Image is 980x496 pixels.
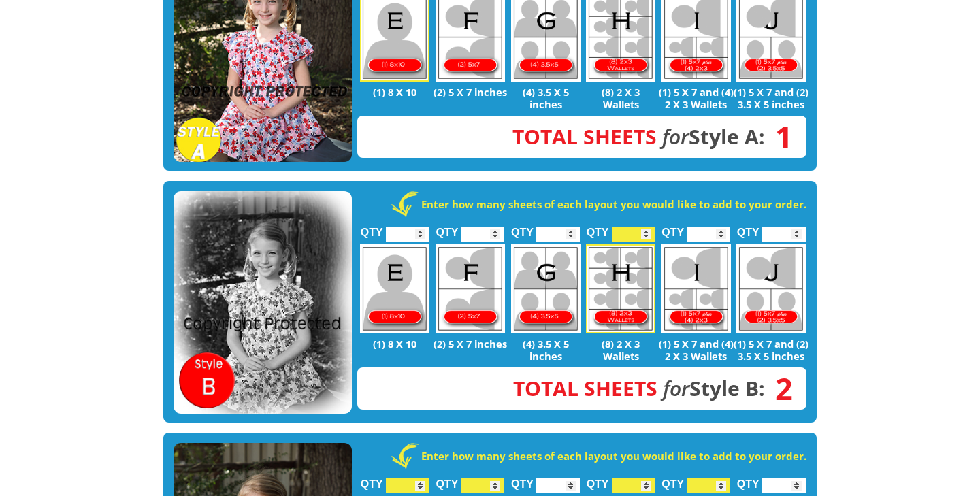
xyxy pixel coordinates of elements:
[513,374,657,402] span: Total Sheets
[734,86,809,110] p: (1) 5 X 7 and (2) 3.5 X 5 inches
[736,244,806,333] img: J
[663,374,689,402] em: for
[661,212,684,245] label: QTY
[357,337,433,350] p: (1) 8 X 10
[511,244,581,333] img: G
[512,122,765,150] strong: Style A:
[662,122,689,150] em: for
[174,191,352,414] img: STYLE B
[586,244,655,333] img: H
[737,212,759,245] label: QTY
[734,337,809,362] p: (1) 5 X 7 and (2) 3.5 X 5 inches
[765,129,793,144] span: 1
[436,244,505,333] img: F
[765,381,793,396] span: 2
[357,86,433,98] p: (1) 8 X 10
[583,337,659,362] p: (8) 2 X 3 Wallets
[508,337,583,362] p: (4) 3.5 X 5 inches
[513,374,765,402] strong: Style B:
[421,197,806,211] strong: Enter how many sheets of each layout you would like to add to your order.
[583,86,659,110] p: (8) 2 X 3 Wallets
[511,212,534,245] label: QTY
[436,212,458,245] label: QTY
[433,337,508,350] p: (2) 5 X 7 inches
[433,86,508,98] p: (2) 5 X 7 inches
[361,212,383,245] label: QTY
[508,86,583,110] p: (4) 3.5 X 5 inches
[658,86,734,110] p: (1) 5 X 7 and (4) 2 X 3 Wallets
[587,212,609,245] label: QTY
[360,244,429,333] img: E
[658,337,734,362] p: (1) 5 X 7 and (4) 2 X 3 Wallets
[661,244,731,333] img: I
[421,449,806,463] strong: Enter how many sheets of each layout you would like to add to your order.
[512,122,657,150] span: Total Sheets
